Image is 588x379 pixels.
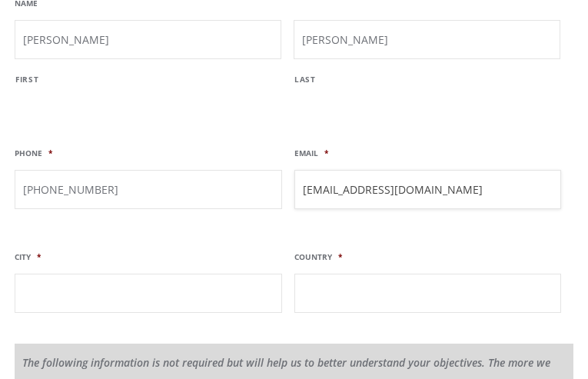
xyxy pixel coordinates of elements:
label: Country [294,252,342,262]
label: First [15,60,281,98]
label: Email [294,148,328,158]
label: Last [294,60,560,98]
label: City [15,252,41,262]
label: Phone [15,148,52,158]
